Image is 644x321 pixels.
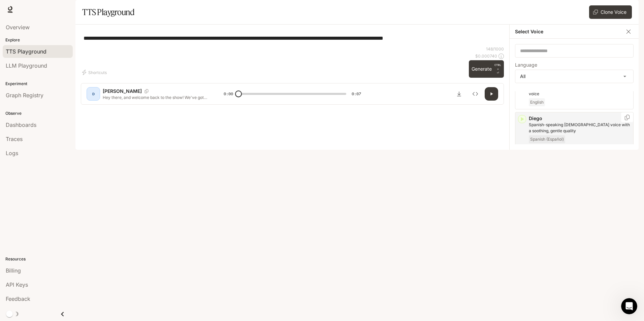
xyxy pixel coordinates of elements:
div: D [88,88,99,99]
p: 148 / 1000 [486,46,504,52]
p: Diego [529,115,631,122]
p: Spanish-speaking male voice with a soothing, gentle quality [529,122,631,134]
p: $ 0.000740 [475,53,497,59]
span: Spanish (Español) [529,135,565,143]
p: Hey there, and welcome back to the show! We've got a fascinating episode lined up [DATE], includi... [103,95,207,100]
button: Download audio [452,87,466,101]
p: CTRL + [494,63,501,71]
button: GenerateCTRL +⏎ [469,60,504,78]
h1: TTS Playground [82,5,134,19]
button: Copy Voice ID [624,115,631,120]
span: 0:07 [352,91,361,97]
button: Copy Voice ID [142,89,151,93]
p: [PERSON_NAME] [103,88,142,95]
p: ⏎ [494,63,501,75]
button: Clone Voice [589,5,632,19]
div: All [515,70,633,83]
button: Inspect [469,87,482,101]
span: English [529,98,545,106]
p: Language [515,63,537,67]
span: 0:00 [224,91,233,97]
button: Shortcuts [81,67,109,78]
iframe: Intercom live chat [621,298,637,314]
